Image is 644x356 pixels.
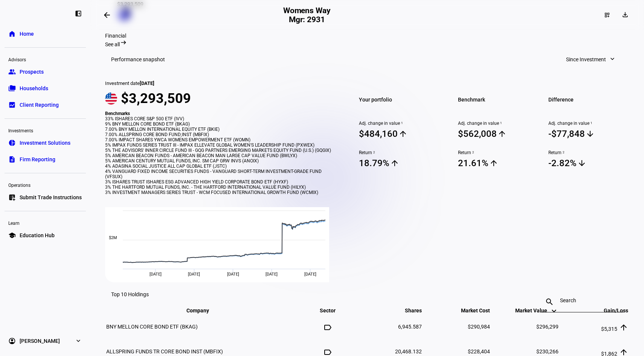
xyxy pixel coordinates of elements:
span: Submit Trade Instructions [20,194,82,201]
a: bid_landscapeClient Reporting [5,97,86,112]
span: $290,984 [468,324,490,330]
span: Shares [394,308,422,314]
span: $3,293,509 [121,91,191,106]
eth-mat-symbol: school [8,232,16,239]
span: $5,315 [601,326,617,332]
span: -$77,848 [548,128,629,139]
h2: Womens Way Mgr: 2931 [278,6,336,24]
mat-icon: download [621,11,629,18]
span: Adj. change in value [458,121,539,126]
div: 33% ISHARES CORE S&P 500 ETF (IVV) [105,116,338,121]
eth-mat-symbol: group [8,68,16,76]
span: $230,266 [536,348,559,354]
a: homeHome [5,26,86,41]
mat-icon: arrow_upward [390,159,399,168]
div: 7.00% ALLSPRING CORE BOND FUND;INST (MBFIX) [105,132,338,137]
span: Prospects [20,68,44,76]
mat-icon: search [540,297,559,306]
span: Return [458,150,539,155]
div: 5% AMERICAN CENTURY MUTUAL FUNDS, INC. SM CAP GRW INVS (ANOIX) [105,158,338,164]
mat-icon: arrow_upward [489,159,498,168]
span: Gain/Loss [592,308,628,314]
span: [PERSON_NAME] [20,337,60,345]
sup: 2 [372,150,375,155]
div: Advisors [5,54,86,64]
sup: 2 [562,150,565,155]
eth-data-table-title: Top 10 Holdings [111,291,149,297]
div: Benchmarks [105,111,338,116]
eth-mat-symbol: bid_landscape [8,101,16,109]
div: Financial [105,33,629,39]
span: Return [548,150,629,155]
div: 3% THE HARTFORD MUTUAL FUNDS, INC. - THE HARTFORD INTERNATIONAL VALUE FUND (HILYX) [105,185,338,190]
span: Market Value [515,308,559,314]
eth-mat-symbol: description [8,156,16,163]
div: Investment date [105,80,338,86]
eth-mat-symbol: account_circle [8,337,16,345]
text: $2M [109,235,117,240]
div: 5% AMERICAN BEACON FUNDS - AMERICAN BEACON MAN LARGE CAP VALUE FUND (BWLYX) [105,153,338,158]
span: BNY MELLON CORE BOND ETF (BKAG) [106,324,198,330]
span: Households [20,85,48,92]
span: [DATE] [188,272,200,277]
div: Learn [5,217,86,228]
div: 3% ISHARES TRUST ISHARES ESG ADVANCED HIGH YIELD CORPORATE BOND ETF (HYXF) [105,179,338,185]
a: pie_chartInvestment Solutions [5,135,86,150]
mat-icon: expand_more [609,55,616,63]
input: Search [560,297,604,303]
div: 3% INVESTMENT MANAGERS SERIES TRUST - WCM FOCUSED INTERNATIONAL GROWTH FUND (WCMIX) [105,190,338,195]
div: 9% BNY MELLON CORE BOND ETF (BKAG) [105,121,338,127]
a: folder_copyHouseholds [5,81,86,96]
span: Benchmark [458,94,539,105]
span: Difference [548,94,629,105]
span: Adj. change in value [548,121,629,126]
span: See all [105,41,120,47]
mat-icon: keyboard_arrow_down [549,306,559,315]
span: Return [359,150,440,155]
span: [DATE] [266,272,278,277]
eth-mat-symbol: expand_more [75,337,82,345]
span: 6,945.587 [398,324,422,330]
span: [DATE] [140,80,154,86]
sup: 2 [471,150,474,155]
div: $484,160 [359,129,398,139]
span: Since Investment [566,52,606,67]
mat-icon: arrow_right_alt [120,39,127,46]
span: 21.61% [458,158,539,169]
a: groupProspects [5,64,86,79]
span: [DATE] [304,272,316,277]
span: Home [20,30,34,38]
eth-mat-symbol: list_alt_add [8,194,16,201]
button: Since Investment [559,52,623,67]
span: Sector [314,308,341,314]
span: $296,299 [536,324,559,330]
eth-mat-symbol: pie_chart [8,139,16,147]
span: Company [186,308,220,314]
span: ALLSPRING FUNDS TR CORE BOND INST (MBFIX) [106,348,223,354]
sup: 1 [400,121,403,126]
span: 18.79% [359,158,440,169]
mat-icon: arrow_upward [619,323,628,332]
div: 5% THE ADVISORS' INNER CIRCLE FUND III - GQG PARTNERS EMERGING MARKETS EQUITY FUND (U.S.) (GQGIX) [105,148,338,153]
span: Adj. change in value [359,121,440,126]
mat-icon: arrow_downward [586,129,595,138]
span: Investment Solutions [20,139,70,147]
sup: 1 [499,121,502,126]
span: [DATE] [227,272,239,277]
eth-mat-symbol: folder_copy [8,85,16,92]
eth-mat-symbol: home [8,30,16,38]
span: Market Cost [450,308,490,314]
span: Firm Reporting [20,156,55,163]
span: Client Reporting [20,101,59,109]
span: $228,404 [468,348,490,354]
div: 7.00% BNY MELLON INTERNATIONAL EQUITY ETF (BKIE) [105,127,338,132]
span: Your portfolio [359,94,440,105]
span: -2.82% [548,158,629,169]
mat-icon: arrow_upward [497,129,507,138]
span: $562,008 [458,128,539,139]
mat-icon: dashboard_customize [604,12,610,18]
div: Investments [5,125,86,135]
mat-icon: arrow_upward [398,129,407,138]
span: Education Hub [20,232,55,239]
div: 4% VANGUARD FIXED INCOME SECURITIES FUNDS - VANGUARD SHORT-TERM INVESTMENT-GRADE FUND (VFSUX) [105,169,338,179]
